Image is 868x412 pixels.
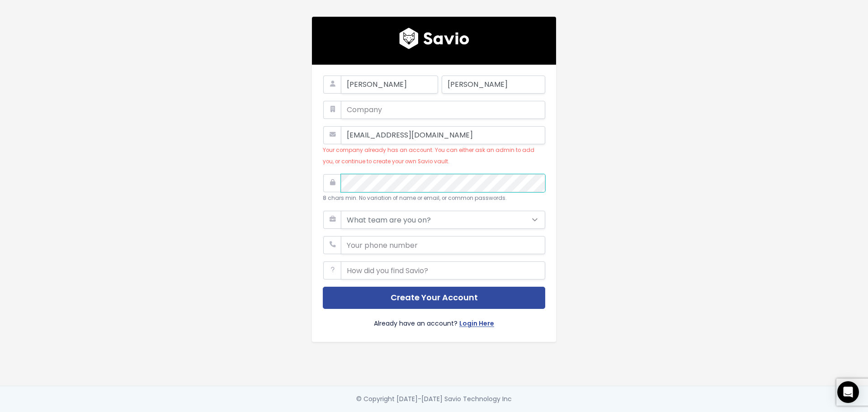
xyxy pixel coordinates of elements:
input: Your phone number [341,236,545,254]
input: Last Name [442,76,545,94]
input: How did you find Savio? [341,261,545,279]
div: Open Intercom Messenger [837,381,859,403]
img: logo600x187.a314fd40982d.png [399,28,469,49]
input: Company [341,101,545,119]
div: Already have an account? [323,309,545,331]
input: Work Email Address [341,126,545,144]
small: 8 chars min. No variation of name or email, or common passwords. [323,194,507,202]
small: Your company already has an account. You can either ask an admin to add you, or continue to creat... [323,147,534,165]
input: First Name [341,76,438,94]
button: Create Your Account [323,287,545,309]
div: © Copyright [DATE]-[DATE] Savio Technology Inc [356,393,512,405]
a: Login Here [459,318,494,331]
